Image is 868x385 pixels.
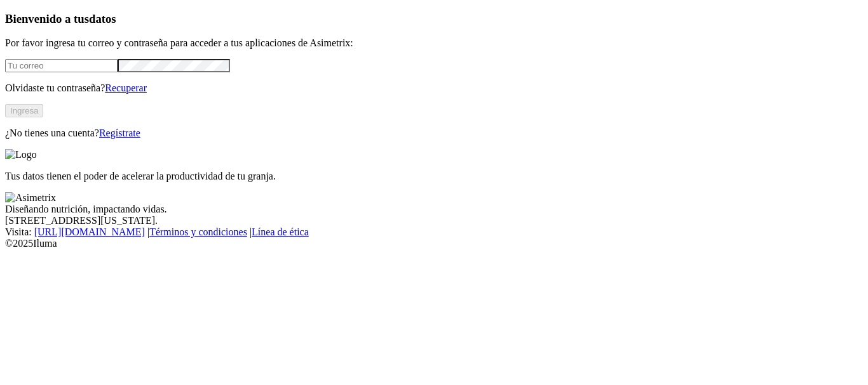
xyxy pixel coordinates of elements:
button: Ingresa [5,104,43,117]
span: datos [89,12,116,25]
p: Por favor ingresa tu correo y contraseña para acceder a tus aplicaciones de Asimetrix: [5,37,863,49]
div: Diseñando nutrición, impactando vidas. [5,204,863,215]
a: Términos y condiciones [149,226,247,237]
div: [STREET_ADDRESS][US_STATE]. [5,215,863,226]
a: Regístrate [99,127,140,138]
a: Recuperar [105,82,147,93]
div: Visita : | | [5,226,863,238]
input: Tu correo [5,59,118,72]
a: [URL][DOMAIN_NAME] [34,226,145,237]
h3: Bienvenido a tus [5,12,863,26]
p: Olvidaste tu contraseña? [5,82,863,94]
img: Logo [5,149,37,160]
div: © 2025 Iluma [5,238,863,249]
img: Asimetrix [5,192,56,204]
p: Tus datos tienen el poder de acelerar la productividad de tu granja. [5,171,863,182]
p: ¿No tienes una cuenta? [5,127,863,139]
a: Línea de ética [252,226,309,237]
